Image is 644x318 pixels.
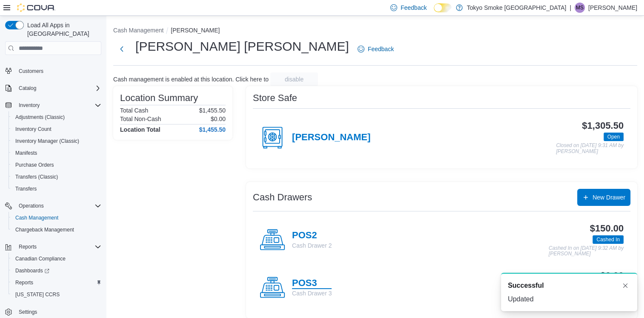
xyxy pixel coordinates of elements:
button: Transfers (Classic) [9,171,105,183]
p: Cash management is enabled at this location. Click here to [113,76,269,83]
span: Cashed In [596,236,620,243]
a: Manifests [12,148,40,158]
span: Feedback [401,3,426,12]
button: Chargeback Management [9,224,105,236]
span: Inventory [19,102,40,109]
span: Reports [15,279,33,286]
button: Catalog [15,83,40,93]
h4: [PERSON_NAME] [292,132,370,143]
span: Transfers [12,184,101,194]
button: Settings [2,306,105,318]
span: [US_STATE] CCRS [15,291,60,298]
p: Tokyo Smoke [GEOGRAPHIC_DATA] [467,3,567,13]
button: Transfers [9,183,105,195]
span: Transfers [15,185,37,192]
span: Inventory Manager (Classic) [15,138,79,145]
span: Chargeback Management [12,225,101,235]
span: Catalog [15,83,101,93]
a: Adjustments (Classic) [12,112,68,122]
span: Customers [19,68,43,75]
h6: Total Non-Cash [120,116,161,122]
span: Load All Apps in [GEOGRAPHIC_DATA] [24,21,101,38]
span: Manifests [12,148,101,158]
a: Customers [15,66,47,76]
span: Cashed In [592,235,624,244]
button: [PERSON_NAME] [171,27,220,34]
span: Operations [15,201,101,211]
h4: POS3 [292,278,332,289]
button: Customers [2,65,105,77]
a: Purchase Orders [12,160,57,170]
span: Cash Management [12,213,101,223]
span: Reports [19,243,37,250]
div: Notification [508,280,630,291]
span: Dashboards [15,267,49,274]
button: [US_STATE] CCRS [9,289,105,301]
h6: Total Cash [120,107,148,114]
a: [US_STATE] CCRS [12,289,63,300]
span: Dark Mode [434,12,434,13]
h1: [PERSON_NAME] [PERSON_NAME] [135,38,349,55]
p: Closed on [DATE] 9:31 AM by [PERSON_NAME] [556,143,624,154]
img: Cova [17,3,55,12]
button: New Drawer [577,189,630,206]
a: Settings [15,307,40,317]
a: Inventory Count [12,124,55,134]
span: Inventory Manager (Classic) [12,136,101,146]
span: Adjustments (Classic) [12,112,101,122]
a: Chargeback Management [12,225,77,235]
span: Settings [15,306,101,317]
button: Manifests [9,147,105,159]
span: Transfers (Classic) [12,172,101,182]
input: Dark Mode [434,3,452,12]
h4: Location Total [120,126,160,133]
span: Transfers (Classic) [15,173,58,180]
span: Reports [15,242,101,252]
button: Purchase Orders [9,159,105,171]
span: Adjustments (Classic) [15,114,65,121]
div: Updated [508,294,630,304]
span: Canadian Compliance [15,255,66,262]
span: Cash Management [15,214,58,221]
span: Manifests [15,150,37,156]
button: Reports [15,242,40,252]
span: Inventory [15,100,101,110]
span: Washington CCRS [12,289,101,300]
button: Canadian Compliance [9,253,105,265]
a: Canadian Compliance [12,254,69,264]
p: $1,455.50 [199,107,226,114]
span: Chargeback Management [15,226,74,233]
button: Next [113,40,130,58]
button: Cash Management [9,212,105,224]
p: $0.00 [211,116,226,122]
p: Cash Drawer 2 [292,241,332,250]
span: Feedback [368,45,394,53]
button: Cash Management [113,27,163,34]
a: Transfers [12,184,40,194]
button: Adjustments (Classic) [9,111,105,123]
span: Purchase Orders [12,160,101,170]
p: Cash Drawer 3 [292,289,332,298]
span: Canadian Compliance [12,254,101,264]
span: Purchase Orders [15,162,54,168]
span: Catalog [19,85,36,92]
button: Inventory [2,99,105,111]
h3: Cash Drawers [253,192,312,202]
a: Feedback [354,40,397,58]
button: Reports [2,241,105,253]
span: Operations [19,202,44,209]
button: Reports [9,277,105,289]
span: Open [607,133,620,141]
button: Operations [2,200,105,212]
a: Cash Management [12,213,62,223]
h4: POS2 [292,230,332,241]
h4: $1,455.50 [199,126,226,133]
span: disable [285,75,303,84]
h3: $1,305.50 [582,121,624,131]
span: Inventory Count [15,126,52,133]
button: disable [270,72,318,86]
button: Dismiss toast [620,280,630,291]
button: Operations [15,201,47,211]
p: Cashed In on [DATE] 9:32 AM by [PERSON_NAME] [549,246,624,257]
a: Transfers (Classic) [12,172,61,182]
